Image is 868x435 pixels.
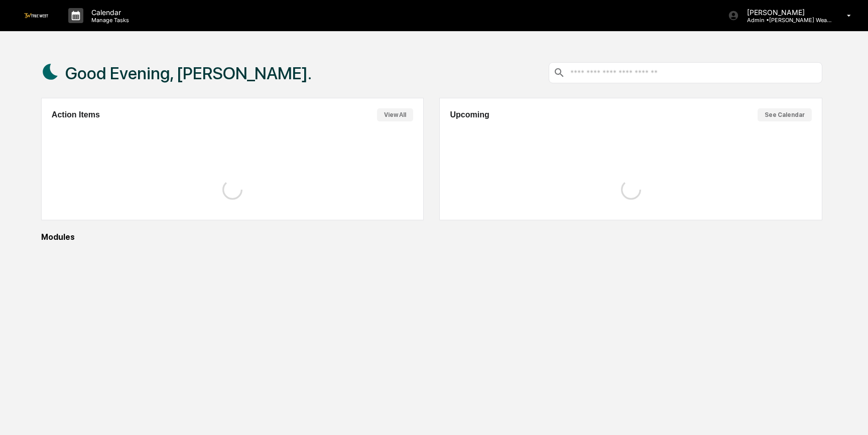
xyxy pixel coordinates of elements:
div: Modules [41,232,822,242]
h2: Action Items [52,110,100,119]
h2: Upcoming [450,110,489,119]
p: [PERSON_NAME] [739,8,832,17]
img: logo [24,13,48,18]
p: Calendar [83,8,134,17]
button: View All [377,108,413,121]
p: Admin • [PERSON_NAME] Wealth Management [739,17,832,24]
p: Manage Tasks [83,17,134,24]
button: See Calendar [758,108,812,121]
h1: Good Evening, [PERSON_NAME]. [65,63,312,83]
